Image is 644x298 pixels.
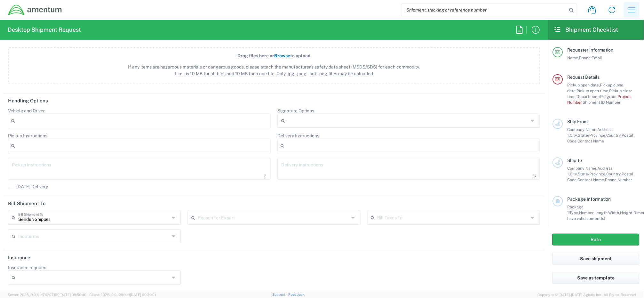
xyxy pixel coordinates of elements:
[608,210,620,215] span: Width,
[237,53,274,58] span: Drag files here or
[402,4,567,16] input: Shipment, tracking or reference number
[568,166,598,171] span: Company Name,
[272,293,288,296] a: Support
[568,83,600,87] span: Pickup open date,
[553,272,640,284] button: Save as template
[605,177,632,182] span: Phone Number
[8,200,46,207] h2: Bill Shipment To
[288,293,305,296] a: Feedback
[570,133,578,138] span: City,
[8,133,47,139] label: Pickup Instructions
[568,47,614,52] span: Requester Information
[568,75,600,80] span: Request Details
[595,210,608,215] span: Length,
[8,26,81,34] h2: Desktop Shipment Request
[8,108,45,114] label: Vehicle and Driver
[577,94,618,99] span: Department/Program,
[607,172,622,176] span: Country,
[8,184,48,189] label: [DATE] Delivery
[568,55,579,60] span: Name,
[568,127,598,132] span: Company Name,
[274,53,290,58] span: Browse
[583,100,621,105] span: Shipment ID Number
[554,26,618,34] h2: Shipment Checklist
[607,133,622,138] span: Country,
[553,253,640,265] button: Save shipment
[578,133,607,138] span: State/Province,
[277,133,319,139] label: Delivery Instructions
[577,88,609,93] span: Pickup open time,
[579,210,595,215] span: Number,
[8,293,86,297] span: Server: 2025.19.0-91c74307f99
[578,139,604,143] span: Contact Name
[578,177,605,182] span: Contact Name,
[568,205,584,215] span: Package 1:
[22,64,526,77] span: If any items are hazardous materials or dangerous goods, please attach the manufacturer’s safety ...
[130,293,156,297] span: [DATE] 09:39:01
[8,4,62,16] img: dyncorp
[290,53,311,58] span: to upload
[579,55,592,60] span: Phone,
[568,197,611,202] span: Package Information
[8,98,48,104] h2: Handling Options
[592,55,602,60] span: Email
[538,292,636,298] span: Copyright © [DATE]-[DATE] Agistix Inc., All Rights Reserved
[277,108,314,114] label: Signature Options
[568,119,588,124] span: Ship From
[553,234,640,246] button: Rate
[89,293,156,297] span: Client: 2025.19.0-129fbcf
[578,172,607,176] span: State/Province,
[568,158,582,163] span: Ship To
[8,265,46,270] label: Insurance required
[60,293,86,297] span: [DATE] 09:50:40
[570,172,578,176] span: City,
[570,210,579,215] span: Type,
[8,254,30,261] h2: Insurance
[620,210,634,215] span: Height,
